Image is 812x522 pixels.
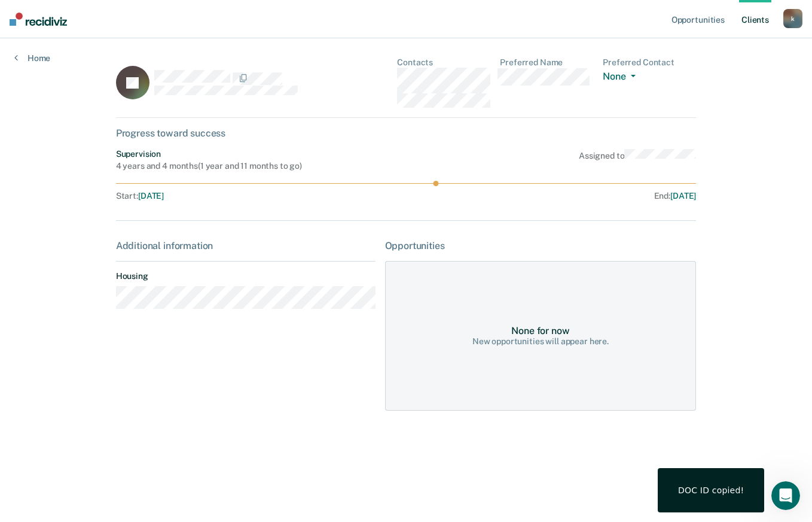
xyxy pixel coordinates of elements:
div: Opportunities [385,240,697,251]
dt: Preferred Contact [603,57,696,68]
div: None for now [511,325,569,336]
div: Assigned to [579,149,696,172]
dt: Preferred Name [500,57,593,68]
div: Supervision [116,149,302,159]
a: Home [14,53,50,63]
div: End : [411,191,696,201]
dt: Housing [116,271,376,281]
button: None [603,71,640,84]
div: 4 years and 4 months ( 1 year and 11 months to go ) [116,161,302,171]
div: New opportunities will appear here. [472,336,609,347]
div: Progress toward success [116,128,697,139]
dt: Contacts [397,57,490,68]
span: [DATE] [138,191,164,201]
button: k [783,9,802,28]
div: Start : [116,191,407,201]
div: Additional information [116,240,376,251]
img: Recidiviz [10,13,67,26]
iframe: Intercom live chat [771,481,800,510]
div: DOC ID copied! [678,485,744,496]
span: [DATE] [670,191,696,201]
